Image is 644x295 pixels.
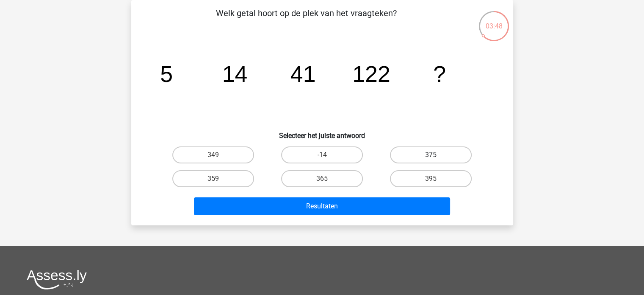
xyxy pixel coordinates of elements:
[222,61,247,87] tspan: 14
[27,270,87,289] img: Assessly logo
[281,170,363,187] label: 365
[145,125,500,140] h6: Selecteer het juiste antwoord
[290,61,315,87] tspan: 41
[172,146,254,163] label: 349
[390,170,472,187] label: 395
[390,146,472,163] label: 375
[172,170,254,187] label: 359
[194,197,450,215] button: Resultaten
[478,10,510,31] div: 03:48
[145,7,468,32] p: Welk getal hoort op de plek van het vraagteken?
[281,146,363,163] label: -14
[433,61,446,87] tspan: ?
[160,61,173,87] tspan: 5
[352,61,390,87] tspan: 122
